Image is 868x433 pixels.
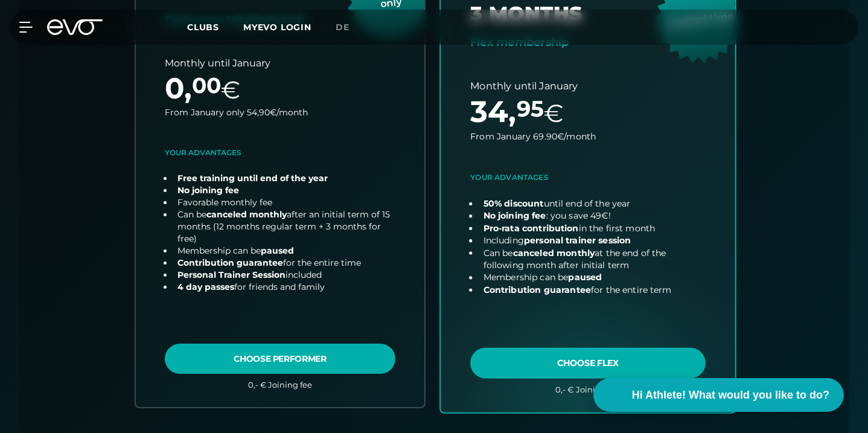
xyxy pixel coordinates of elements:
[187,22,219,33] span: Clubs
[187,21,243,33] a: Clubs
[593,378,844,412] button: Hi Athlete! What would you like to do?
[632,387,829,403] span: Hi Athlete! What would you like to do?
[243,22,311,33] a: MYEVO LOGIN
[336,21,364,34] a: de
[336,22,349,33] span: de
